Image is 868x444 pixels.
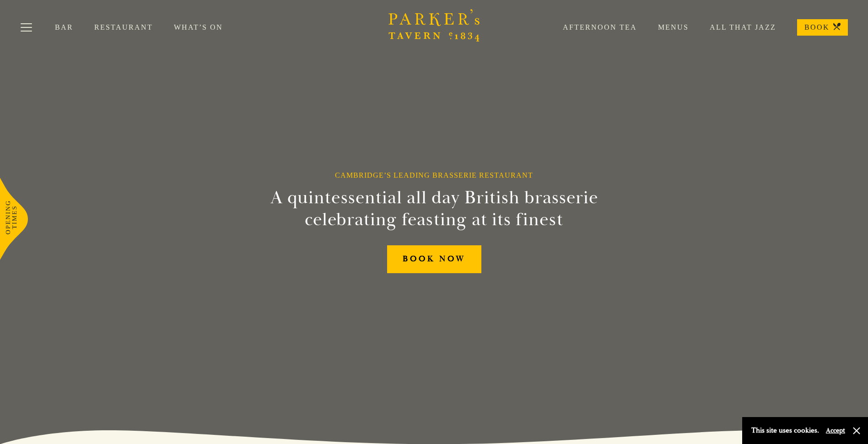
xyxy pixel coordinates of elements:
h2: A quintessential all day British brasserie celebrating feasting at its finest [226,187,643,231]
h1: Cambridge’s Leading Brasserie Restaurant [335,171,533,180]
p: This site uses cookies. [751,424,819,437]
a: BOOK NOW [387,245,481,273]
button: Accept [826,426,845,435]
button: Close and accept [852,426,861,435]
